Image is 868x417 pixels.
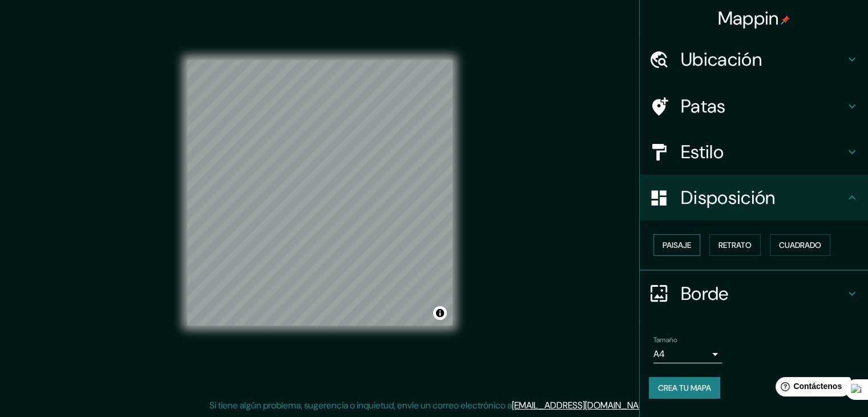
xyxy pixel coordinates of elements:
[681,94,726,118] font: Patas
[187,60,453,326] canvas: Mapa
[640,37,868,82] div: Ubicación
[681,47,762,71] font: Ubicación
[681,186,775,210] font: Disposición
[640,83,868,129] div: Patas
[718,240,752,250] font: Retrato
[681,140,724,164] font: Estilo
[718,6,779,30] font: Mappin
[512,399,653,411] a: [EMAIL_ADDRESS][DOMAIN_NAME]
[653,335,677,344] font: Tamaño
[779,240,821,250] font: Cuadrado
[433,306,447,320] button: Activar o desactivar atribución
[640,129,868,175] div: Estilo
[770,234,830,256] button: Cuadrado
[681,282,729,306] font: Borde
[653,345,722,363] div: A4
[209,399,512,411] font: Si tiene algún problema, sugerencia o inquietud, envíe un correo electrónico a
[709,234,761,256] button: Retrato
[653,234,700,256] button: Paisaje
[640,271,868,316] div: Borde
[653,348,665,360] font: A4
[649,377,720,399] button: Crea tu mapa
[640,175,868,220] div: Disposición
[658,383,711,393] font: Crea tu mapa
[663,240,691,250] font: Paisaje
[766,372,855,404] iframe: Lanzador de widgets de ayuda
[781,15,790,25] img: pin-icon.png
